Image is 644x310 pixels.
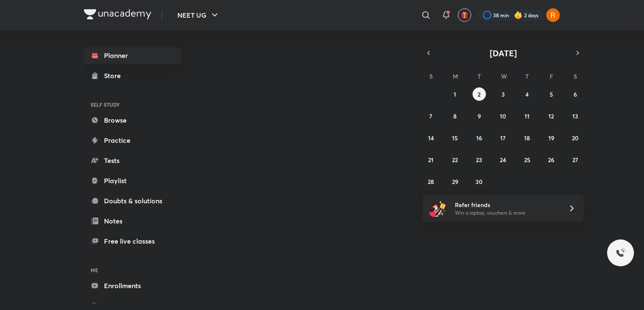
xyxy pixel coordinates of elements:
abbr: September 3, 2025 [501,90,505,98]
abbr: Friday [550,72,553,80]
button: September 3, 2025 [496,87,510,101]
abbr: September 10, 2025 [500,112,506,120]
button: September 9, 2025 [473,109,486,123]
button: September 12, 2025 [545,109,558,123]
button: September 13, 2025 [569,109,582,123]
button: September 7, 2025 [424,109,438,123]
button: September 11, 2025 [520,109,534,123]
abbr: September 23, 2025 [476,156,482,164]
button: avatar [458,8,471,22]
button: September 16, 2025 [473,131,486,144]
abbr: September 13, 2025 [572,112,578,120]
abbr: Saturday [574,72,577,80]
h6: ME [84,263,181,277]
button: NEET UG [172,7,225,24]
button: September 28, 2025 [424,175,438,188]
h6: SELF STUDY [84,97,181,112]
img: ttu [615,248,626,258]
button: September 22, 2025 [448,153,462,166]
abbr: September 30, 2025 [475,178,483,186]
abbr: September 12, 2025 [548,112,554,120]
button: September 24, 2025 [496,153,510,166]
abbr: September 8, 2025 [453,112,457,120]
abbr: Sunday [429,72,433,80]
button: September 6, 2025 [569,87,582,101]
button: September 25, 2025 [520,153,534,166]
span: [DATE] [490,47,517,59]
button: September 18, 2025 [520,131,534,144]
abbr: September 17, 2025 [500,134,506,142]
a: Playlist [84,172,181,189]
abbr: September 2, 2025 [478,90,480,98]
button: September 23, 2025 [473,153,486,166]
button: September 27, 2025 [569,153,582,166]
abbr: September 14, 2025 [428,134,434,142]
abbr: September 20, 2025 [572,134,579,142]
button: September 29, 2025 [448,175,462,188]
a: Doubts & solutions [84,192,181,209]
abbr: Tuesday [478,72,481,80]
abbr: Monday [453,72,458,80]
abbr: September 19, 2025 [548,134,554,142]
button: September 26, 2025 [545,153,558,166]
abbr: September 22, 2025 [452,156,458,164]
a: Planner [84,47,181,64]
button: September 1, 2025 [448,87,462,101]
a: Tests [84,152,181,169]
button: September 15, 2025 [448,131,462,144]
button: September 19, 2025 [545,131,558,144]
button: September 2, 2025 [473,87,486,101]
button: September 20, 2025 [569,131,582,144]
abbr: September 27, 2025 [572,156,578,164]
abbr: September 28, 2025 [428,178,434,186]
abbr: September 24, 2025 [500,156,506,164]
abbr: September 25, 2025 [524,156,530,164]
abbr: September 9, 2025 [478,112,481,120]
a: Notes [84,213,181,229]
abbr: September 29, 2025 [452,178,458,186]
button: [DATE] [434,47,572,59]
a: Free live classes [84,233,181,250]
button: September 8, 2025 [448,109,462,123]
abbr: September 15, 2025 [452,134,458,142]
a: Browse [84,112,181,129]
img: Aliya Fatima [546,8,560,22]
img: streak [514,11,522,19]
div: Store [104,71,126,81]
abbr: September 4, 2025 [525,90,529,98]
abbr: Wednesday [501,72,507,80]
abbr: September 11, 2025 [525,112,530,120]
img: Company Logo [84,9,151,19]
button: September 21, 2025 [424,153,438,166]
img: avatar [461,11,468,19]
abbr: September 7, 2025 [429,112,432,120]
abbr: September 6, 2025 [574,90,577,98]
abbr: September 5, 2025 [550,90,553,98]
button: September 14, 2025 [424,131,438,144]
button: September 5, 2025 [545,87,558,101]
h6: Refer friends [455,200,558,209]
abbr: September 18, 2025 [524,134,530,142]
abbr: September 21, 2025 [428,156,434,164]
abbr: September 26, 2025 [548,156,554,164]
button: September 4, 2025 [520,87,534,101]
a: Store [84,67,181,84]
abbr: Thursday [525,72,529,80]
a: Enrollments [84,277,181,294]
img: referral [429,200,446,217]
button: September 17, 2025 [496,131,510,144]
abbr: September 16, 2025 [476,134,482,142]
a: Practice [84,132,181,149]
p: Win a laptop, vouchers & more [455,209,558,217]
abbr: September 1, 2025 [454,90,456,98]
button: September 10, 2025 [496,109,510,123]
a: Company Logo [84,9,151,21]
button: September 30, 2025 [473,175,486,188]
